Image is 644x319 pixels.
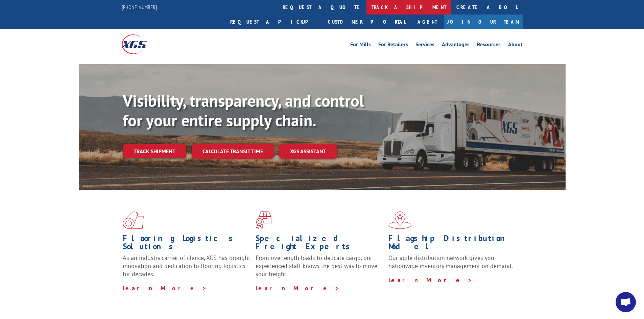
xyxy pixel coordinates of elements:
[415,42,434,49] a: Services
[192,144,274,159] a: Calculate transit time
[256,234,383,254] h1: Specialized Freight Experts
[388,254,513,270] span: Our agile distribution network gives you nationwide inventory management on demand.
[477,42,501,49] a: Resources
[256,284,340,292] a: Learn More >
[122,4,157,10] a: [PHONE_NUMBER]
[123,144,186,158] a: Track shipment
[616,292,636,312] div: Open chat
[123,234,251,254] h1: Flooring Logistics Solutions
[444,15,523,29] a: Join Our Team
[123,254,250,278] span: As an industry carrier of choice, XGS has brought innovation and dedication to flooring logistics...
[225,15,323,29] a: Request a pickup
[279,144,337,159] a: XGS ASSISTANT
[411,15,444,29] a: Agent
[508,42,523,49] a: About
[388,234,516,254] h1: Flagship Distribution Model
[350,42,371,49] a: For Mills
[123,211,144,229] img: xgs-icon-total-supply-chain-intelligence-red
[256,211,271,229] img: xgs-icon-focused-on-flooring-red
[256,254,383,284] p: From overlength loads to delicate cargo, our experienced staff knows the best way to move your fr...
[323,15,411,29] a: Customer Portal
[388,276,473,284] a: Learn More >
[378,42,408,49] a: For Retailers
[123,90,364,131] b: Visibility, transparency, and control for your entire supply chain.
[123,284,207,292] a: Learn More >
[388,211,412,229] img: xgs-icon-flagship-distribution-model-red
[442,42,470,49] a: Advantages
